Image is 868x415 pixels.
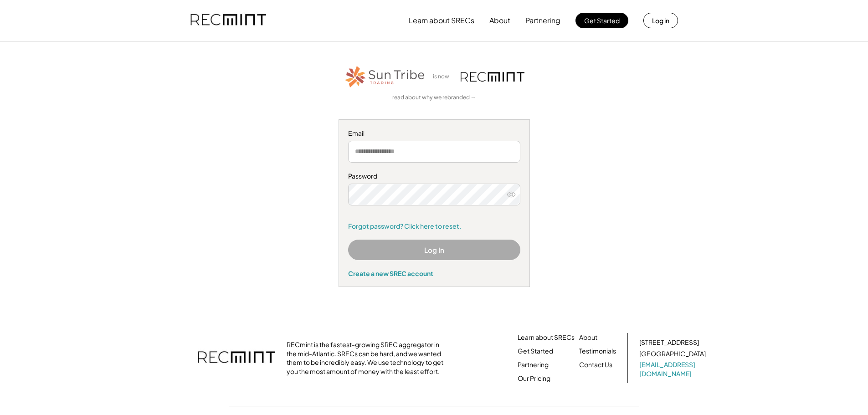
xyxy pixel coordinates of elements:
div: Create a new SREC account [348,269,520,277]
button: Log In [348,240,520,260]
img: recmint-logotype%403x.png [198,342,275,374]
img: STT_Horizontal_Logo%2B-%2BColor.png [344,64,426,89]
button: About [489,11,510,30]
img: recmint-logotype%403x.png [461,72,524,82]
button: Log in [643,13,678,28]
a: Our Pricing [518,374,550,383]
img: recmint-logotype%403x.png [190,5,266,36]
a: read about why we rebranded → [392,94,476,102]
button: Partnering [525,11,560,30]
a: Forgot password? Click here to reset. [348,222,520,231]
div: [GEOGRAPHIC_DATA] [639,349,706,359]
a: Testimonials [579,347,616,356]
div: Password [348,172,520,181]
button: Get Started [575,13,628,28]
a: Contact Us [579,360,612,369]
a: Partnering [518,360,549,369]
a: About [579,333,597,342]
div: RECmint is the fastest-growing SREC aggregator in the mid-Atlantic. SRECs can be hard, and we wan... [287,340,448,376]
div: [STREET_ADDRESS] [639,338,699,347]
div: is now [431,73,456,81]
div: Email [348,129,520,138]
button: Learn about SRECs [409,11,474,30]
a: Learn about SRECs [518,333,575,342]
a: Get Started [518,347,553,356]
a: [EMAIL_ADDRESS][DOMAIN_NAME] [639,360,708,378]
